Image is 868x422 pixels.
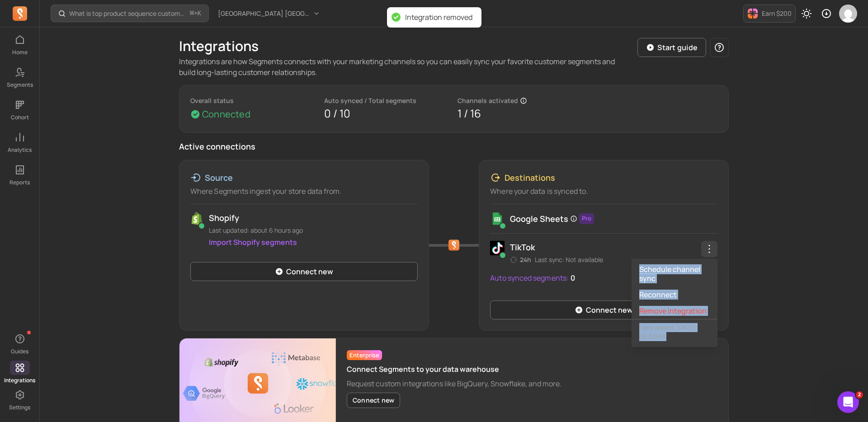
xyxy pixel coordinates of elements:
[856,391,863,399] span: 2
[639,306,707,315] span: Remove integration
[837,391,859,413] iframe: Intercom live chat
[632,319,717,345] p: Date added: [DATE] 05:32PM
[632,286,717,303] a: Reconnect
[632,261,717,286] button: Schedule channel sync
